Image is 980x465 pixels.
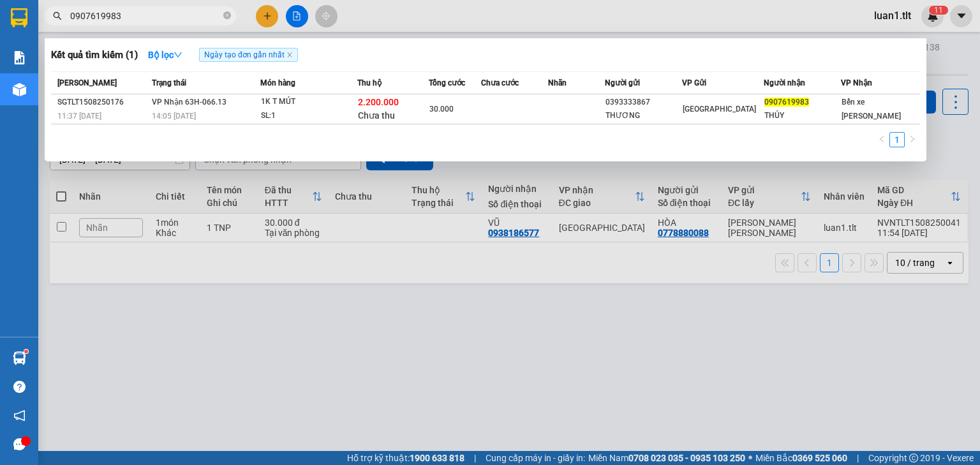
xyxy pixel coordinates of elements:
[24,350,28,353] sup: 1
[13,438,26,450] span: message
[605,78,640,87] span: Người gửi
[764,109,840,122] div: THỦY
[223,10,231,22] span: close-circle
[11,8,27,27] img: logo-vxr
[358,97,399,107] span: 2.200.000
[357,78,382,87] span: Thu hộ
[261,109,357,123] div: SL: 1
[260,78,295,87] span: Món hàng
[57,96,148,109] div: SGTLT1508250176
[683,105,756,114] span: [GEOGRAPHIC_DATA]
[148,50,182,60] strong: Bộ lọc
[199,48,298,62] span: Ngày tạo đơn gần nhất
[481,78,519,87] span: Chưa cước
[682,78,706,87] span: VP Gửi
[57,112,101,121] span: 11:37 [DATE]
[890,133,904,147] a: 1
[261,95,357,109] div: 1K T MÚT
[764,78,805,87] span: Người nhận
[13,381,26,393] span: question-circle
[286,52,293,58] span: close
[70,9,221,23] input: Tìm tên, số ĐT hoặc mã đơn
[605,96,681,109] div: 0393333867
[874,132,889,147] button: left
[152,98,226,107] span: VP Nhận 63H-066.13
[874,132,889,147] li: Previous Page
[905,132,920,147] li: Next Page
[13,410,26,422] span: notification
[878,135,886,143] span: left
[841,78,872,87] span: VP Nhận
[152,112,196,121] span: 14:05 [DATE]
[429,78,465,87] span: Tổng cước
[174,50,182,59] span: down
[57,78,117,87] span: [PERSON_NAME]
[358,110,395,121] span: Chưa thu
[13,83,26,96] img: warehouse-icon
[889,132,905,147] li: 1
[909,135,916,143] span: right
[429,105,454,114] span: 30.000
[13,351,26,365] img: warehouse-icon
[605,109,681,122] div: THƯƠNG
[548,78,567,87] span: Nhãn
[764,98,809,107] span: 0907619983
[51,48,138,62] h3: Kết quả tìm kiếm ( 1 )
[13,51,26,64] img: solution-icon
[842,98,901,121] span: Bến xe [PERSON_NAME]
[53,11,62,20] span: search
[223,11,231,19] span: close-circle
[905,132,920,147] button: right
[152,78,186,87] span: Trạng thái
[138,45,193,65] button: Bộ lọcdown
